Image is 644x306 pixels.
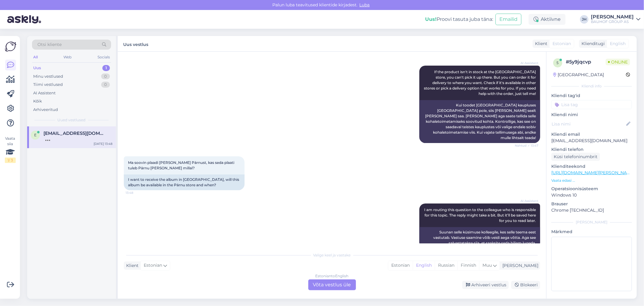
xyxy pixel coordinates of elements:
[126,190,148,195] span: 13:48
[124,252,540,258] div: Valige keel ja vastake
[529,14,566,25] div: Aktiivne
[5,41,16,52] img: Askly Logo
[551,83,632,89] div: Kliendi info
[425,16,437,22] b: Uus!
[424,207,537,223] span: I am routing this question to the colleague who is responsible for this topic. The reply might ta...
[424,70,537,96] span: If the product isn't in stock at the [GEOGRAPHIC_DATA] store, you can't pick it up there. But you...
[551,201,632,207] p: Brauser
[551,207,632,213] p: Chrome [TECHNICAL_ID]
[419,100,540,143] div: Kui toodet [GEOGRAPHIC_DATA] kaupluses [GEOGRAPHIC_DATA] pole, siis [PERSON_NAME] sealt [PERSON_N...
[5,158,16,163] div: 1 / 3
[591,19,634,24] div: BAUHOF GROUP AS
[316,273,349,279] div: Estonian to English
[96,53,111,61] div: Socials
[308,279,356,290] div: Võta vestlus üle
[551,112,632,118] p: Kliendi nimi
[591,15,634,19] div: [PERSON_NAME]
[495,14,521,25] button: Emailid
[591,15,640,24] a: [PERSON_NAME]BAUHOF GROUP AS
[557,60,559,65] span: 5
[511,281,540,289] div: Blokeeri
[500,262,538,269] div: [PERSON_NAME]
[43,131,106,136] span: eilikemaarand@hotmail.com
[33,90,56,96] div: AI Assistent
[33,65,41,71] div: Uus
[33,73,63,80] div: Minu vestlused
[34,133,37,137] span: e
[123,40,148,48] label: Uus vestlus
[5,136,16,163] div: Vaata siia
[553,72,604,78] div: [GEOGRAPHIC_DATA]
[33,82,63,88] div: Tiimi vestlused
[128,160,235,170] span: Ma soovin plaadi [PERSON_NAME] Pärnust, kas seda plaati tuleb Pärnu [PERSON_NAME] millal?
[579,41,605,47] div: Klienditugi
[33,107,58,113] div: Arhiveeritud
[144,262,162,269] span: Estonian
[37,41,62,48] span: Otsi kliente
[94,142,112,146] div: [DATE] 13:48
[32,53,39,61] div: All
[551,146,632,153] p: Kliendi telefon
[101,82,110,88] div: 0
[606,59,630,65] span: Online
[388,261,413,270] div: Estonian
[580,15,588,24] div: JH
[551,100,632,109] input: Lisa tag
[58,117,86,123] span: Uued vestlused
[124,262,139,269] div: Klient
[551,220,632,225] div: [PERSON_NAME]
[551,131,632,138] p: Kliendi email
[462,281,509,289] div: Arhiveeri vestlus
[551,153,600,161] div: Küsi telefoninumbrit
[102,65,110,71] div: 1
[551,163,632,170] p: Klienditeekond
[425,16,493,23] div: Proovi tasuta juba täna:
[553,41,571,47] span: Estonian
[610,41,626,47] span: English
[516,199,538,203] span: AI Assistent
[533,41,547,47] div: Klient
[551,192,632,198] p: Windows 10
[101,73,110,80] div: 0
[551,138,632,144] p: [EMAIL_ADDRESS][DOMAIN_NAME]
[551,186,632,192] p: Operatsioonisüsteem
[516,61,538,65] span: AI Assistent
[457,261,479,270] div: Finnish
[551,229,632,235] p: Märkmed
[482,262,492,268] span: Muu
[551,93,632,99] p: Kliendi tag'id
[435,261,457,270] div: Russian
[33,98,42,104] div: Kõik
[419,227,540,248] div: Suunan selle küsimuse kolleegile, kes selle teema eest vastutab. Vastuse saamine võib veidi aega ...
[552,121,625,127] input: Lisa nimi
[551,170,635,175] a: [URL][DOMAIN_NAME][PERSON_NAME]
[62,53,73,61] div: Web
[566,58,606,66] div: # 5y9jqcvp
[515,143,538,148] span: Nähtud ✓ 13:47
[358,2,372,8] span: Luba
[413,261,435,270] div: English
[124,174,245,190] div: I want to receive the album in [GEOGRAPHIC_DATA], will this album be available in the Pärnu store...
[551,178,632,183] p: Vaata edasi ...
